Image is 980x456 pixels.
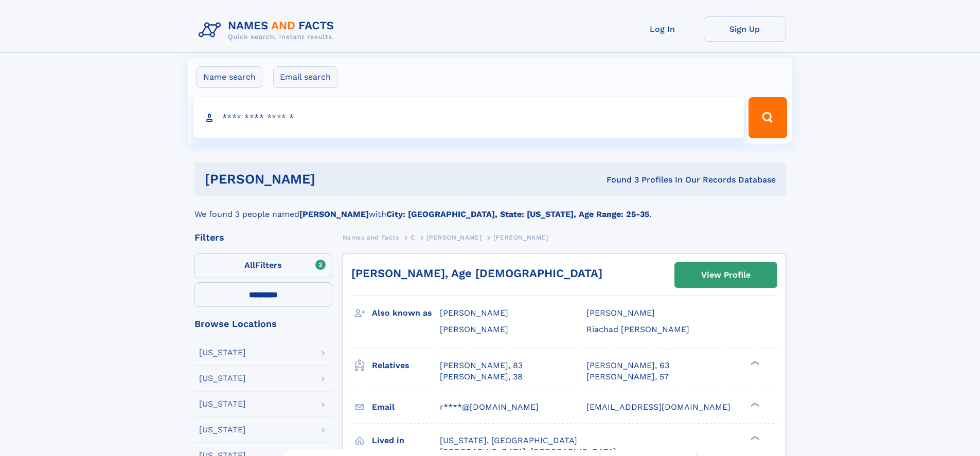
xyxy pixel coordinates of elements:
[586,371,669,382] a: [PERSON_NAME], 57
[586,324,689,334] span: Riachad [PERSON_NAME]
[411,234,415,241] span: C
[197,66,262,88] label: Name search
[586,402,730,412] span: [EMAIL_ADDRESS][DOMAIN_NAME]
[199,349,246,357] div: [US_STATE]
[440,308,508,318] span: [PERSON_NAME]
[194,233,332,242] div: Filters
[199,400,246,408] div: [US_STATE]
[351,267,602,280] a: [PERSON_NAME], Age [DEMOGRAPHIC_DATA]
[440,435,577,445] span: [US_STATE], [GEOGRAPHIC_DATA]
[748,401,760,408] div: ❯
[461,174,776,186] div: Found 3 Profiles In Our Records Database
[440,360,523,371] a: [PERSON_NAME], 83
[426,231,482,244] a: [PERSON_NAME]
[193,97,744,138] input: search input
[194,253,332,278] label: Filters
[493,234,548,241] span: [PERSON_NAME]
[704,16,786,42] a: Sign Up
[194,196,786,221] div: We found 3 people named with .
[426,234,482,241] span: [PERSON_NAME]
[199,426,246,434] div: [US_STATE]
[194,319,332,329] div: Browse Locations
[621,16,704,42] a: Log In
[440,324,508,334] span: [PERSON_NAME]
[386,209,649,219] b: City: [GEOGRAPHIC_DATA], State: [US_STATE], Age Range: 25-35
[199,374,246,382] div: [US_STATE]
[748,434,760,441] div: ❯
[586,308,655,318] span: [PERSON_NAME]
[372,304,440,322] h3: Also known as
[343,231,399,244] a: Names and Facts
[299,209,369,219] b: [PERSON_NAME]
[701,263,751,287] div: View Profile
[372,357,440,374] h3: Relatives
[244,260,255,270] span: All
[440,371,523,382] a: [PERSON_NAME], 38
[586,360,669,371] a: [PERSON_NAME], 63
[748,359,760,366] div: ❯
[372,398,440,416] h3: Email
[205,173,461,186] h1: [PERSON_NAME]
[372,432,440,449] h3: Lived in
[675,263,777,287] a: View Profile
[411,231,415,244] a: C
[194,16,343,44] img: Logo Names and Facts
[749,97,787,138] button: Search Button
[273,66,337,88] label: Email search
